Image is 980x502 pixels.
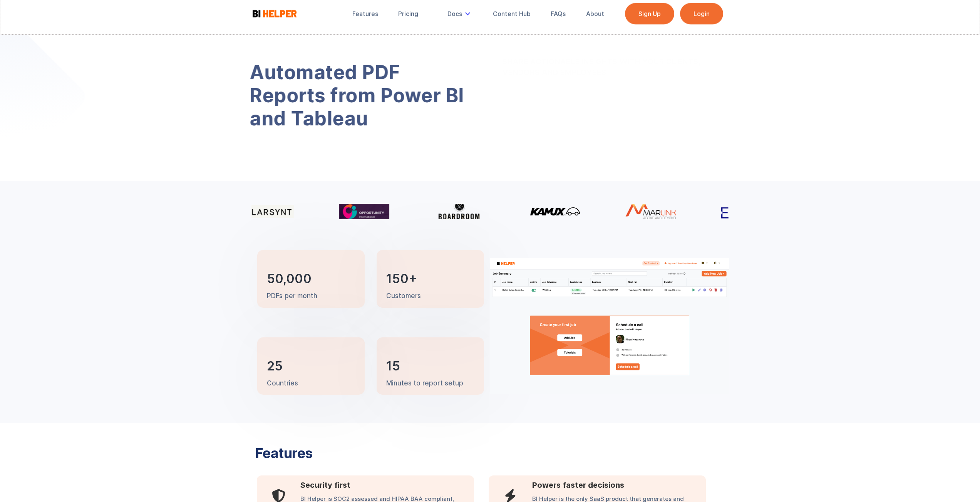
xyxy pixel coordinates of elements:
a: Sign Up [625,3,674,25]
p: Minutes to report setup [386,379,463,388]
img: Klarsynt logo [243,205,293,218]
h3: 50,000 [267,273,312,285]
a: FAQs [545,5,571,22]
p: PDFs per month [267,292,317,301]
a: NO CREDIT CARD REQUIRED [556,127,662,135]
h3: 150+ [386,273,417,285]
div: Docs [447,10,462,18]
a: Get Started For Free [553,102,660,123]
a: Features [347,5,384,22]
p: Customers [386,292,421,301]
h3: 25 [267,360,283,372]
h1: Automated PDF Reports from Power BI and Tableau [250,61,477,130]
div: About [586,10,604,18]
div: Pricing [398,10,418,18]
strong: NO CREDIT CARD REQUIRED [556,127,662,136]
div: FAQs [551,10,566,18]
div: Features [352,10,378,18]
h3: 15 [386,360,400,372]
h3: Security first [300,479,474,491]
h3: Features [255,446,448,460]
p: ‍ [502,35,718,88]
strong: SHARE ACTIONABLE INSIGHTS WITH YOUR CLIENTS, VENDORS AND EMPLOYEES ‍ [502,35,718,88]
a: Login [680,3,723,25]
a: Pricing [393,5,424,22]
h3: Powers faster decisions [532,479,706,491]
a: Content Hub [487,5,536,22]
p: Countries [267,379,298,388]
div: Docs [442,5,478,22]
div: Content Hub [493,10,531,18]
a: About [581,5,610,22]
